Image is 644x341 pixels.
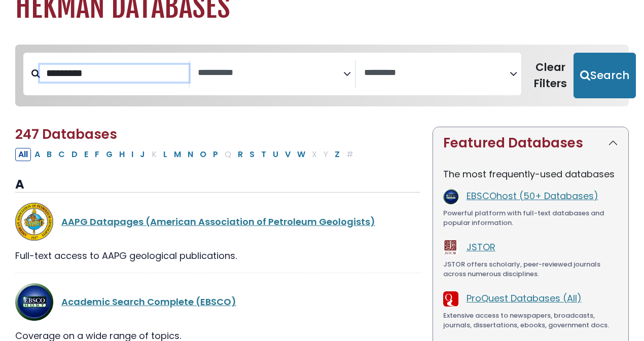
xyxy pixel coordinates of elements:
nav: Search filters [15,45,629,106]
button: Filter Results G [103,148,116,161]
button: Filter Results W [294,148,308,161]
div: Powerful platform with full-text databases and popular information. [443,208,618,228]
button: Filter Results T [258,148,269,161]
button: Filter Results V [282,148,294,161]
button: Filter Results P [210,148,221,161]
a: AAPG Datapages (American Association of Petroleum Geologists) [61,215,375,228]
div: Alpha-list to filter by first letter of database name [15,147,357,160]
button: Clear Filters [527,53,574,98]
button: Filter Results R [235,148,246,161]
button: All [15,148,31,161]
button: Filter Results F [92,148,102,161]
button: Filter Results I [128,148,136,161]
button: Filter Results H [116,148,128,161]
a: ProQuest Databases (All) [467,292,582,305]
button: Filter Results S [246,148,258,161]
p: The most frequently-used databases [443,167,618,181]
button: Submit for Search Results [574,53,636,98]
button: Filter Results O [197,148,209,161]
a: JSTOR [467,241,495,253]
div: Full-text access to AAPG geological publications. [15,249,420,262]
button: Filter Results Z [332,148,343,161]
textarea: Search [198,68,343,79]
button: Filter Results U [270,148,281,161]
button: Filter Results E [81,148,91,161]
button: Filter Results C [55,148,68,161]
button: Filter Results L [160,148,170,161]
div: Extensive access to newspapers, broadcasts, journals, dissertations, ebooks, government docs. [443,311,618,330]
textarea: Search [364,68,510,79]
button: Filter Results D [68,148,81,161]
div: JSTOR offers scholarly, peer-reviewed journals across numerous disciplines. [443,259,618,279]
button: Filter Results N [185,148,196,161]
button: Filter Results A [31,148,43,161]
span: 247 Databases [15,125,117,143]
input: Search database by title or keyword [40,65,189,82]
h3: A [15,177,420,193]
button: Filter Results B [44,148,55,161]
button: Filter Results J [137,148,148,161]
a: EBSCOhost (50+ Databases) [467,190,598,202]
button: Filter Results M [171,148,184,161]
button: Featured Databases [433,127,628,159]
a: Academic Search Complete (EBSCO) [61,295,236,308]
